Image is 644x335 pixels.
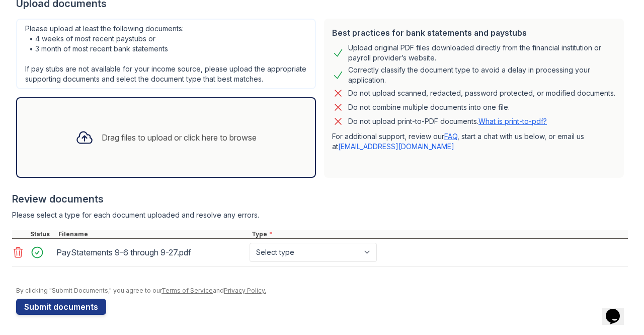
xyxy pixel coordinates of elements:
[338,142,454,151] a: [EMAIL_ADDRESS][DOMAIN_NAME]
[444,132,457,141] a: FAQ
[250,230,628,238] div: Type
[224,287,266,294] a: Privacy Policy.
[12,210,628,220] div: Please select a type for each document uploaded and resolve any errors.
[602,295,634,325] iframe: chat widget
[16,299,106,315] button: Submit documents
[348,43,616,63] div: Upload original PDF files downloaded directly from the financial institution or payroll provider’...
[348,101,510,113] div: Do not combine multiple documents into one file.
[348,65,616,85] div: Correctly classify the document type to avoid a delay in processing your application.
[348,87,615,99] div: Do not upload scanned, redacted, password protected, or modified documents.
[478,117,547,125] a: What is print-to-pdf?
[102,131,257,144] div: Drag files to upload or click here to browse
[162,287,213,294] a: Terms of Service
[348,116,547,126] p: Do not upload print-to-PDF documents.
[16,287,628,295] div: By clicking "Submit Documents," you agree to our and
[28,230,56,238] div: Status
[56,230,250,238] div: Filename
[332,27,616,39] div: Best practices for bank statements and paystubs
[12,192,628,206] div: Review documents
[16,19,316,89] div: Please upload at least the following documents: • 4 weeks of most recent paystubs or • 3 month of...
[332,131,616,152] p: For additional support, review our , start a chat with us below, or email us at
[56,244,246,260] div: PayStatements 9-6 through 9-27.pdf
